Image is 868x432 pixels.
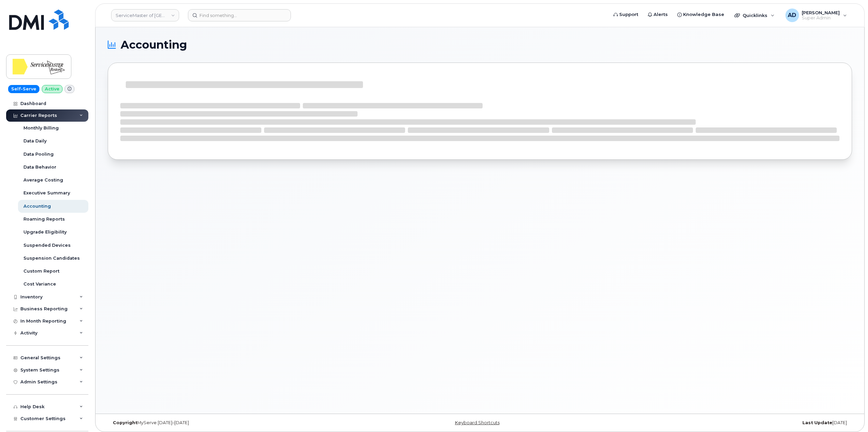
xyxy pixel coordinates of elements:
div: [DATE] [604,420,852,426]
strong: Copyright [113,420,137,425]
span: Accounting [121,40,187,50]
div: MyServe [DATE]–[DATE] [108,420,356,426]
iframe: Messenger Launcher [838,402,863,427]
a: Keyboard Shortcuts [455,420,500,425]
strong: Last Update [802,420,832,425]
